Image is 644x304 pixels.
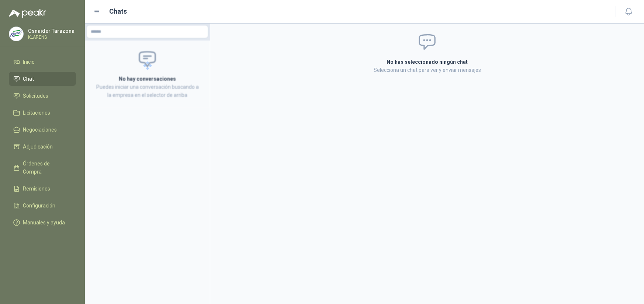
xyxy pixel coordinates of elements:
[9,89,76,103] a: Solicitudes
[9,182,76,196] a: Remisiones
[9,216,76,230] a: Manuales y ayuda
[23,160,69,176] span: Órdenes de Compra
[109,6,127,17] h1: Chats
[9,140,76,154] a: Adjudicación
[23,109,50,117] span: Licitaciones
[9,55,76,69] a: Inicio
[23,219,65,227] span: Manuales y ayuda
[9,27,23,41] img: Company Logo
[9,199,76,213] a: Configuración
[23,143,53,151] span: Adjudicación
[23,75,34,83] span: Chat
[23,185,50,193] span: Remisiones
[23,202,55,210] span: Configuración
[28,35,75,39] p: KLARENS
[28,28,75,34] p: Osnaider Tarazona
[9,106,76,120] a: Licitaciones
[9,123,76,137] a: Negociaciones
[9,9,46,18] img: Logo peakr
[23,58,35,66] span: Inicio
[298,58,556,66] h2: No has seleccionado ningún chat
[9,72,76,86] a: Chat
[9,157,76,179] a: Órdenes de Compra
[23,126,57,134] span: Negociaciones
[298,66,556,74] p: Selecciona un chat para ver y enviar mensajes
[23,92,48,100] span: Solicitudes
